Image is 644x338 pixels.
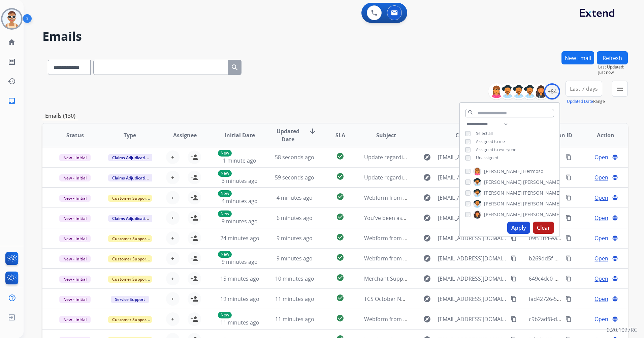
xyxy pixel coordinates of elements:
[476,147,516,152] span: Assigned to everyone
[171,315,174,323] span: +
[594,234,608,242] span: Open
[59,215,91,222] span: New - Initial
[108,276,152,283] span: Customer Support
[484,168,522,175] span: [PERSON_NAME]
[612,276,618,282] mat-icon: language
[484,190,522,196] span: [PERSON_NAME]
[8,58,16,66] mat-icon: list_alt
[566,154,572,160] mat-icon: content_copy
[607,326,637,334] p: 0.20.1027RC
[364,214,573,222] span: You've been assigned a new service order: 3005b802-9372-4f97-9fb2-fdd2ce07fd07
[612,195,618,201] mat-icon: language
[438,315,507,323] span: [EMAIL_ADDRESS][DOMAIN_NAME]
[218,150,232,157] p: New
[166,272,180,285] button: +
[223,157,256,164] span: 1 minute ago
[171,254,174,262] span: +
[567,98,605,104] span: Range
[171,173,174,181] span: +
[108,174,154,181] span: Claims Adjudication
[166,191,180,204] button: +
[616,85,624,93] mat-icon: menu
[336,193,344,201] mat-icon: check_circle
[566,276,572,282] mat-icon: content_copy
[364,275,555,282] span: Merchant Support #660218: How would you rate the support you received?
[190,275,198,283] mat-icon: person_add
[336,314,344,322] mat-icon: check_circle
[190,234,198,242] mat-icon: person_add
[438,295,507,303] span: [EMAIL_ADDRESS][DOMAIN_NAME]
[423,173,431,181] mat-icon: explore
[336,172,344,180] mat-icon: check_circle
[484,211,522,218] span: [PERSON_NAME]
[364,234,517,242] span: Webform from [EMAIL_ADDRESS][DOMAIN_NAME] on [DATE]
[364,194,558,201] span: Webform from [EMAIL_ADDRESS][PERSON_NAME][DOMAIN_NAME] on [DATE]
[220,234,259,242] span: 24 minutes ago
[484,200,522,207] span: [PERSON_NAME]
[190,214,198,222] mat-icon: person_add
[423,194,431,202] mat-icon: explore
[523,168,543,175] span: Hermoso
[529,255,630,262] span: b269dd5f-94fb-4626-9d6a-f6bdf7a43e3a
[8,38,16,46] mat-icon: home
[455,131,482,139] span: Customer
[612,316,618,322] mat-icon: language
[438,214,507,222] span: [EMAIL_ADDRESS][DOMAIN_NAME]
[594,295,608,303] span: Open
[218,210,232,217] p: New
[220,275,259,282] span: 15 minutes ago
[222,258,258,265] span: 9 minutes ago
[364,153,620,161] span: Update regarding your fulfillment method for Service Order: 94a65fe5-c86c-49bd-865a-a1da57cefd6b
[166,312,180,326] button: +
[573,123,628,147] th: Action
[476,155,498,161] span: Unassigned
[507,222,530,234] button: Apply
[336,294,344,302] mat-icon: check_circle
[476,131,493,136] span: Select all
[476,139,505,144] span: Assigned to me
[166,171,180,184] button: +
[190,153,198,161] mat-icon: person_add
[59,154,91,161] span: New - Initial
[594,194,608,202] span: Open
[190,194,198,202] mat-icon: person_add
[566,215,572,221] mat-icon: content_copy
[511,255,517,261] mat-icon: content_copy
[423,214,431,222] mat-icon: explore
[423,254,431,262] mat-icon: explore
[594,254,608,262] span: Open
[166,252,180,265] button: +
[612,174,618,180] mat-icon: language
[275,295,314,303] span: 11 minutes ago
[567,99,593,104] button: Updated Date
[59,316,91,323] span: New - Initial
[612,154,618,160] mat-icon: language
[523,211,561,218] span: [PERSON_NAME]
[594,315,608,323] span: Open
[423,275,431,283] mat-icon: explore
[173,131,197,139] span: Assignee
[438,254,507,262] span: [EMAIL_ADDRESS][DOMAIN_NAME]
[566,255,572,261] mat-icon: content_copy
[438,234,507,242] span: [EMAIL_ADDRESS][DOMAIN_NAME]
[511,276,517,282] mat-icon: content_copy
[438,173,507,181] span: [EMAIL_ADDRESS][DOMAIN_NAME]
[222,177,258,185] span: 3 minutes ago
[42,112,78,120] p: Emails (130)
[218,312,232,318] p: New
[225,131,255,139] span: Initial Date
[59,296,91,303] span: New - Initial
[277,234,313,242] span: 9 minutes ago
[336,233,344,241] mat-icon: check_circle
[612,296,618,302] mat-icon: language
[364,255,517,262] span: Webform from [EMAIL_ADDRESS][DOMAIN_NAME] on [DATE]
[220,319,259,326] span: 11 minutes ago
[336,152,344,160] mat-icon: check_circle
[570,87,598,90] span: Last 7 days
[364,295,482,303] span: TCS October Newsletter: Tips, News, & Insights
[597,51,628,64] button: Refresh
[533,222,554,234] button: Clear
[529,315,631,323] span: c9b2adf8-d345-44f2-a756-b575cec614b3
[566,174,572,180] mat-icon: content_copy
[222,197,258,205] span: 4 minutes ago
